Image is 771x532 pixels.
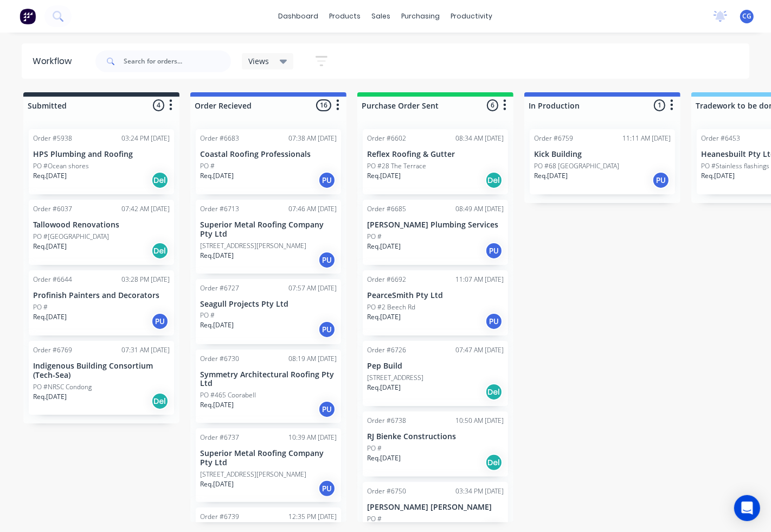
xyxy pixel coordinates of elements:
div: Order #6685 [367,204,406,214]
p: Pep Build [367,362,504,371]
div: Order #669211:07 AM [DATE]PearceSmith Pty LtdPO #2 Beech RdReq.[DATE]PU [363,270,508,335]
p: Req. [DATE] [200,251,234,261]
p: PO #465 Coorabell [200,390,256,400]
p: PO # [367,232,382,242]
div: Order #672607:47 AM [DATE]Pep Build[STREET_ADDRESS]Req.[DATE]Del [363,341,508,406]
div: Order #6713 [200,204,239,214]
div: purchasing [396,8,446,24]
p: HPS Plumbing and Roofing [33,150,170,159]
p: Tallowood Renovations [33,220,170,230]
p: PO # [367,514,382,524]
div: Del [485,454,503,471]
input: Search for orders... [124,50,231,72]
p: Req. [DATE] [367,171,401,181]
div: Open Intercom Messenger [734,495,760,521]
div: Order #6453 [701,134,740,143]
div: 08:34 AM [DATE] [455,134,504,143]
p: Profinish Painters and Decorators [33,291,170,300]
p: Seagull Projects Pty Ltd [200,300,337,309]
div: sales [367,8,396,24]
p: Req. [DATE] [33,171,67,181]
p: Symmetry Architectural Roofing Pty Ltd [200,370,337,389]
div: Order #675911:11 AM [DATE]Kick BuildingPO #68 [GEOGRAPHIC_DATA]Req.[DATE]PU [530,129,675,194]
div: 07:46 AM [DATE] [288,204,337,214]
div: Workflow [33,55,77,68]
span: Views [248,55,269,67]
p: PO #Ocean shores [33,161,89,171]
p: PO # [33,302,48,312]
div: 11:11 AM [DATE] [622,134,671,143]
p: Req. [DATE] [33,392,67,402]
p: Req. [DATE] [701,171,735,181]
div: Order #6692 [367,275,406,284]
div: 08:19 AM [DATE] [288,354,337,364]
div: 07:47 AM [DATE] [455,345,504,355]
div: Order #593803:24 PM [DATE]HPS Plumbing and RoofingPO #Ocean shoresReq.[DATE]Del [29,129,174,194]
div: Order #6730 [200,354,239,364]
p: PO #28 The Terrace [367,161,426,171]
div: products [324,8,367,24]
div: Del [151,242,169,259]
p: Kick Building [534,150,671,159]
div: Order #6769 [33,345,72,355]
div: 07:31 AM [DATE] [121,345,170,355]
div: PU [485,313,503,330]
p: [PERSON_NAME] Plumbing Services [367,220,504,230]
p: Req. [DATE] [367,312,401,322]
div: productivity [446,8,498,24]
div: PU [151,313,169,330]
div: Order #6737 [200,433,239,442]
div: Order #673008:19 AM [DATE]Symmetry Architectural Roofing Pty LtdPO #465 CoorabellReq.[DATE]PU [196,350,341,423]
p: [STREET_ADDRESS][PERSON_NAME] [200,241,306,251]
div: Order #660208:34 AM [DATE]Reflex Roofing & GutterPO #28 The TerraceReq.[DATE]Del [363,129,508,194]
div: Order #6726 [367,345,406,355]
p: Req. [DATE] [33,242,67,251]
p: Req. [DATE] [200,479,234,489]
div: Order #6739 [200,512,239,522]
div: 10:39 AM [DATE] [288,433,337,442]
div: 12:35 PM [DATE] [288,512,337,522]
div: Order #6750 [367,486,406,496]
div: Order #671307:46 AM [DATE]Superior Metal Roofing Company Pty Ltd[STREET_ADDRESS][PERSON_NAME]Req.... [196,200,341,274]
p: Req. [DATE] [367,383,401,392]
p: Superior Metal Roofing Company Pty Ltd [200,449,337,467]
p: Req. [DATE] [200,320,234,330]
div: PU [485,242,503,259]
div: 03:34 PM [DATE] [455,486,504,496]
div: Order #6759 [534,134,573,143]
div: PU [318,251,336,269]
p: PO # [200,311,215,320]
img: Factory [20,8,36,24]
p: Indigenous Building Consortium (Tech-Sea) [33,362,170,380]
p: [STREET_ADDRESS][PERSON_NAME] [200,470,306,479]
div: Order #5938 [33,134,72,143]
p: Coastal Roofing Professionals [200,150,337,159]
div: PU [318,172,336,189]
p: PO #[GEOGRAPHIC_DATA] [33,232,109,242]
div: Del [151,172,169,189]
span: CG [742,11,751,21]
p: [PERSON_NAME] [PERSON_NAME] [367,503,504,512]
p: Req. [DATE] [534,171,568,181]
div: 11:07 AM [DATE] [455,275,504,284]
div: Order #6738 [367,416,406,426]
p: PearceSmith Pty Ltd [367,291,504,300]
p: PO #Stainless flashings [701,161,769,171]
div: 07:57 AM [DATE] [288,283,337,293]
p: PO #NRSC Condong [33,382,92,392]
div: PU [652,172,670,189]
div: Order #668307:38 AM [DATE]Coastal Roofing ProfessionalsPO #Req.[DATE]PU [196,129,341,194]
div: 03:24 PM [DATE] [121,134,170,143]
div: 03:28 PM [DATE] [121,275,170,284]
div: Del [485,383,503,401]
p: Reflex Roofing & Gutter [367,150,504,159]
p: Req. [DATE] [200,400,234,410]
div: 10:50 AM [DATE] [455,416,504,426]
p: Req. [DATE] [33,312,67,322]
div: Order #6683 [200,134,239,143]
div: Order #673710:39 AM [DATE]Superior Metal Roofing Company Pty Ltd[STREET_ADDRESS][PERSON_NAME]Req.... [196,428,341,502]
p: PO # [200,161,215,171]
p: [STREET_ADDRESS] [367,373,423,383]
div: PU [318,321,336,338]
p: Req. [DATE] [200,171,234,181]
